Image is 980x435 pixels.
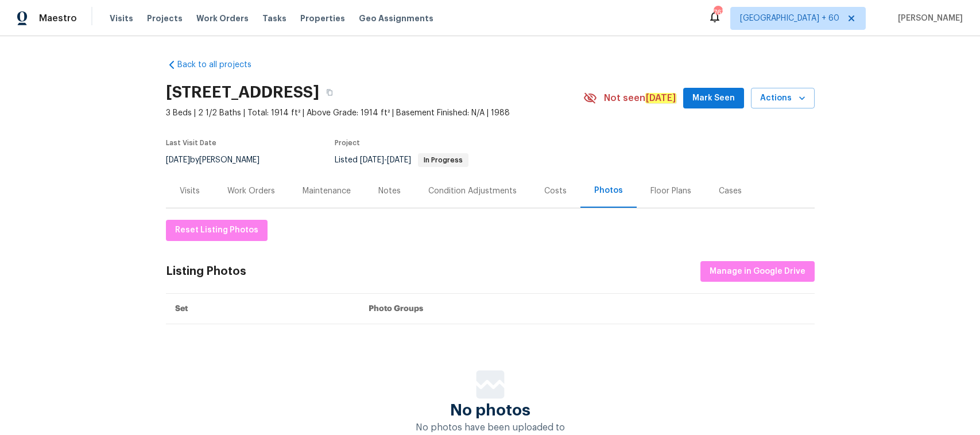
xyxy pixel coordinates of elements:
div: Condition Adjustments [428,185,517,197]
div: 767 [714,7,722,18]
span: Manage in Google Drive [710,265,805,279]
span: Last Visit Date [166,139,216,146]
div: Cases [719,185,742,197]
span: [DATE] [360,156,384,164]
span: No photos [450,405,530,416]
div: Maintenance [303,185,351,197]
div: Visits [180,185,200,197]
span: Actions [760,91,805,106]
h2: [STREET_ADDRESS] [166,87,319,98]
div: Listing Photos [166,266,246,277]
span: Not seen [604,92,676,104]
span: Mark Seen [692,91,735,106]
span: [DATE] [166,156,190,164]
button: Copy Address [319,82,340,103]
div: Photos [594,185,623,196]
div: Work Orders [227,185,275,197]
div: by [PERSON_NAME] [166,153,273,167]
span: Properties [300,13,345,24]
span: Project [335,139,360,146]
span: - [360,156,411,164]
th: Photo Groups [359,294,815,324]
span: [GEOGRAPHIC_DATA] + 60 [740,13,839,24]
a: Back to all projects [166,59,276,71]
span: Work Orders [196,13,249,24]
span: Tasks [262,14,286,22]
span: [DATE] [387,156,411,164]
span: In Progress [419,157,467,164]
button: Actions [751,88,815,109]
span: Listed [335,156,468,164]
span: Visits [110,13,133,24]
span: [PERSON_NAME] [893,13,963,24]
span: 3 Beds | 2 1/2 Baths | Total: 1914 ft² | Above Grade: 1914 ft² | Basement Finished: N/A | 1988 [166,107,583,119]
button: Reset Listing Photos [166,220,268,241]
button: Manage in Google Drive [700,261,815,282]
span: Maestro [39,13,77,24]
span: Projects [147,13,183,24]
div: Floor Plans [650,185,691,197]
span: Geo Assignments [359,13,433,24]
th: Set [166,294,359,324]
div: Notes [378,185,401,197]
span: Reset Listing Photos [175,223,258,238]
div: Costs [544,185,567,197]
em: [DATE] [645,93,676,103]
button: Mark Seen [683,88,744,109]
